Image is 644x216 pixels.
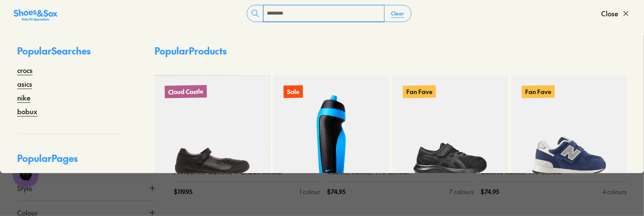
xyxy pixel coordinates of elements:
[449,187,474,196] div: 7 colours
[14,8,57,22] img: SNS_Logo_Responsive.svg
[17,172,33,183] a: crocs
[17,44,120,65] p: Popular Searches
[165,85,207,98] p: Cloud Castle
[17,79,32,89] a: asics
[17,151,120,172] p: Popular Pages
[511,75,627,191] a: Fan Fave
[384,6,411,21] button: Clear
[9,158,43,190] iframe: Gorgias live chat messenger
[17,92,30,103] a: nike
[174,187,192,196] span: $ 119.95
[300,187,320,196] div: 1 colour
[154,44,227,58] p: Popular Products
[14,6,57,20] a: Shoes &amp; Sox
[402,85,435,98] p: Fan Fave
[601,8,618,18] span: Close
[602,187,627,196] div: 4 colours
[17,176,157,200] button: Style
[284,85,303,98] p: Sale
[17,106,37,116] a: bobux
[601,4,630,23] button: Close
[17,65,33,75] a: crocs
[522,85,555,98] p: Fan Fave
[154,75,270,191] a: Cloud Castle
[393,75,508,191] a: Fan Fave
[273,75,389,191] a: Sale
[481,187,499,196] span: $ 74.95
[327,187,346,196] span: $ 74.95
